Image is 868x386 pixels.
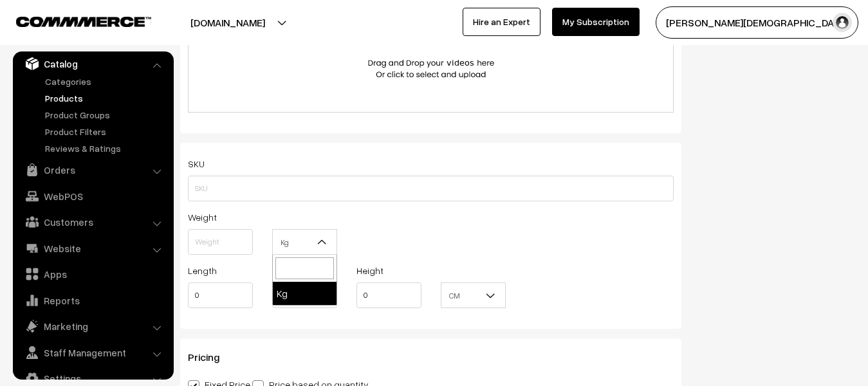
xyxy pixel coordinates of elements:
a: WebPOS [16,185,169,208]
a: Orders [16,158,169,181]
a: Categories [42,75,169,88]
label: SKU [188,157,205,170]
button: [DOMAIN_NAME] [145,6,310,39]
label: Length [188,264,217,277]
a: Hire an Expert [463,8,540,36]
span: Kg [273,231,337,253]
input: Weight [188,229,253,255]
a: Reviews & Ratings [42,142,169,155]
a: Customers [16,210,169,234]
a: Products [42,91,169,105]
input: SKU [188,176,674,201]
span: CM [441,284,505,307]
a: Reports [16,289,169,312]
li: Kg [273,282,337,305]
label: Height [356,264,383,277]
a: COMMMERCE [16,13,129,28]
img: COMMMERCE [16,17,151,26]
a: Marketing [16,315,169,338]
a: Product Groups [42,108,169,122]
a: Catalog [16,52,169,75]
img: user [833,13,852,32]
a: My Subscription [552,8,640,36]
button: [PERSON_NAME][DEMOGRAPHIC_DATA] [656,6,858,39]
span: CM [441,282,506,308]
a: Website [16,237,169,260]
a: Staff Management [16,341,169,364]
span: Kg [272,229,337,255]
span: Pricing [188,351,235,363]
label: Weight [188,210,217,224]
a: Apps [16,262,169,286]
a: Product Filters [42,125,169,138]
